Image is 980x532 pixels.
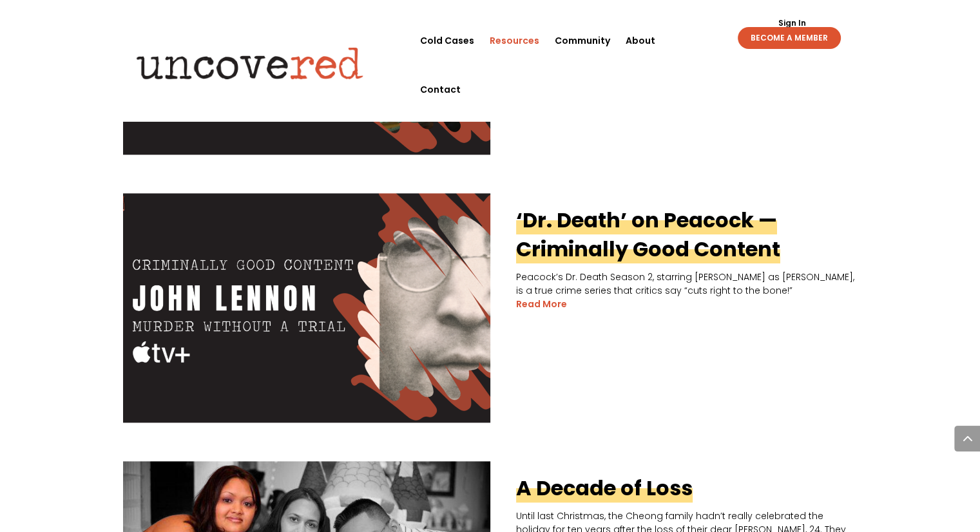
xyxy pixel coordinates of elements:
a: read more [516,298,567,311]
a: Community [555,16,610,65]
a: A Decade of Loss [516,473,693,502]
a: Cold Cases [420,16,474,65]
img: ‘Dr. Death’ on Peacock — Criminally Good Content [123,193,490,423]
a: Sign In [771,19,812,27]
img: Uncovered logo [126,38,374,88]
a: BECOME A MEMBER [738,27,841,49]
a: ‘Dr. Death’ on Peacock — Criminally Good Content [516,205,780,263]
p: Peacock’s Dr. Death Season 2, starring [PERSON_NAME] as [PERSON_NAME], is a true crime series tha... [123,271,858,298]
a: Contact [420,65,461,114]
a: Resources [490,16,539,65]
a: About [626,16,655,65]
